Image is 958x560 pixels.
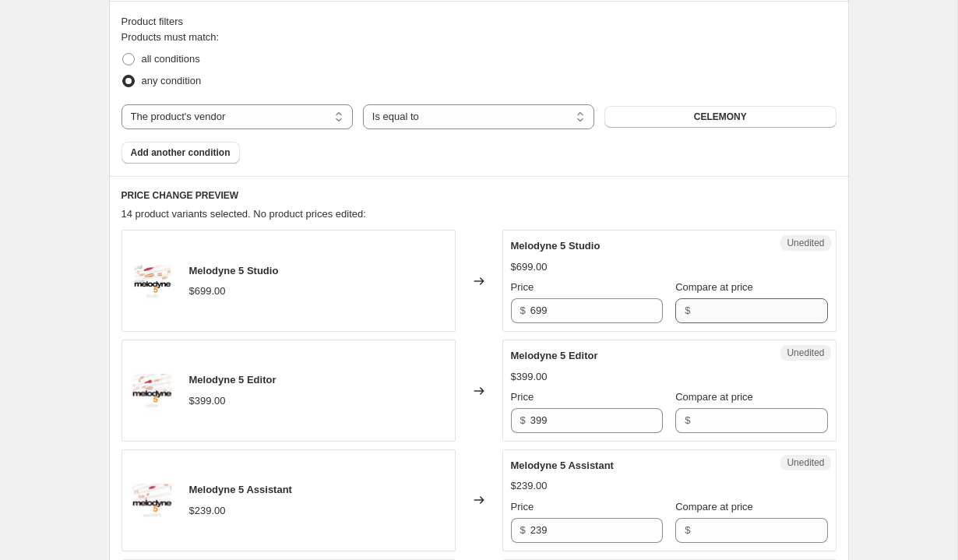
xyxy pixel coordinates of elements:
[511,391,534,403] span: Price
[142,75,202,86] span: any condition
[511,371,548,382] span: $399.00
[787,456,824,469] span: Unedited
[520,305,526,316] span: $
[787,237,824,249] span: Unedited
[511,460,614,471] span: Melodyne 5 Assistant
[189,395,226,407] span: $399.00
[511,350,598,361] span: Melodyne 5 Editor
[694,111,747,123] span: CELEMONY
[142,53,200,65] span: all conditions
[122,14,836,30] div: Product filters
[520,524,526,536] span: $
[122,189,836,202] h6: PRICE CHANGE PREVIEW
[189,505,226,516] span: $239.00
[130,368,177,414] img: 5editor_80x.png
[511,261,548,273] span: $699.00
[675,391,753,403] span: Compare at price
[511,240,601,252] span: Melodyne 5 Studio
[685,414,690,426] span: $
[685,524,690,536] span: $
[520,414,526,426] span: $
[189,285,226,297] span: $699.00
[130,477,177,523] img: 5assis_80x.png
[675,281,753,293] span: Compare at price
[511,480,548,491] span: $239.00
[511,501,534,512] span: Price
[122,142,240,164] button: Add another condition
[787,347,824,359] span: Unedited
[122,208,366,220] span: 14 product variants selected. No product prices edited:
[189,374,276,386] span: Melodyne 5 Editor
[511,281,534,293] span: Price
[131,146,231,159] span: Add another condition
[675,501,753,512] span: Compare at price
[189,484,292,495] span: Melodyne 5 Assistant
[189,265,279,276] span: Melodyne 5 Studio
[122,31,220,43] span: Products must match:
[130,258,177,305] img: 5studio_80x.png
[685,305,690,316] span: $
[604,106,836,128] button: CELEMONY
